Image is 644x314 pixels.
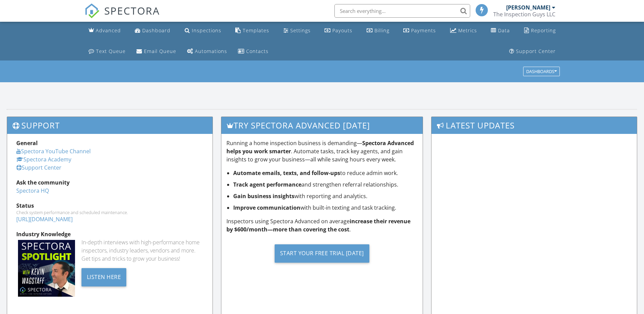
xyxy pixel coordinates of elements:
a: Contacts [235,45,271,58]
div: Billing [374,27,389,34]
strong: Track agent performance [233,181,301,188]
img: The Best Home Inspection Software - Spectora [85,3,99,18]
button: Dashboards [523,67,560,76]
div: Support Center [516,48,556,54]
div: Payments [411,27,436,34]
li: with reporting and analytics. [233,192,418,200]
a: Listen Here [81,273,127,280]
div: Dashboards [526,69,557,74]
a: Payments [401,24,439,37]
a: Automations (Basic) [184,45,230,58]
a: Text Queue [86,45,128,58]
p: Inspectors using Spectora Advanced on average . [226,217,418,233]
strong: Gain business insights [233,192,294,200]
a: Spectora YouTube Channel [16,147,91,155]
div: Listen Here [81,268,127,286]
div: Payouts [332,27,352,34]
a: Inspections [182,24,224,37]
img: Spectoraspolightmain [18,240,75,297]
div: Inspections [192,27,221,34]
div: Start Your Free Trial [DATE] [275,244,369,263]
h3: Latest Updates [431,117,637,134]
div: Advanced [96,27,121,34]
div: Reporting [531,27,556,34]
div: Templates [243,27,269,34]
a: Support Center [16,164,61,171]
a: Spectora HQ [16,187,49,194]
div: Email Queue [144,48,176,54]
a: Payouts [322,24,355,37]
div: Dashboard [142,27,170,34]
input: Search everything... [334,4,470,18]
div: The Inspection Guys LLC [493,11,555,18]
div: Automations [195,48,227,54]
div: Data [498,27,510,34]
a: Email Queue [134,45,179,58]
div: Contacts [246,48,269,54]
span: SPECTORA [104,3,160,18]
strong: Improve communication [233,204,300,211]
strong: Automate emails, texts, and follow-ups [233,169,340,177]
a: Support Center [507,45,558,58]
a: Data [488,24,513,37]
a: Metrics [447,24,480,37]
div: Text Queue [96,48,126,54]
a: Dashboard [132,24,173,37]
a: Start Your Free Trial [DATE] [226,239,418,268]
div: Settings [290,27,311,34]
strong: Spectora Advanced helps you work smarter [226,139,414,155]
div: Ask the community [16,178,203,187]
h3: Support [7,117,213,134]
div: In-depth interviews with high-performance home inspectors, industry leaders, vendors and more. Ge... [81,238,203,263]
a: [URL][DOMAIN_NAME] [16,215,73,223]
div: Status [16,202,203,210]
div: Check system performance and scheduled maintenance. [16,210,203,215]
strong: increase their revenue by $600/month—more than covering the cost [226,217,410,233]
a: Reporting [521,24,558,37]
div: [PERSON_NAME] [506,4,550,11]
li: and strengthen referral relationships. [233,180,418,189]
a: Templates [233,24,272,37]
p: Running a home inspection business is demanding— . Automate tasks, track key agents, and gain ins... [226,139,418,163]
li: to reduce admin work. [233,169,418,177]
h3: Try spectora advanced [DATE] [221,117,423,134]
li: with built-in texting and task tracking. [233,204,418,212]
a: Billing [364,24,392,37]
a: Settings [281,24,313,37]
a: Advanced [86,24,124,37]
div: Industry Knowledge [16,230,203,238]
strong: General [16,139,38,147]
a: SPECTORA [85,9,160,23]
div: Metrics [458,27,477,34]
a: Spectora Academy [16,156,71,163]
